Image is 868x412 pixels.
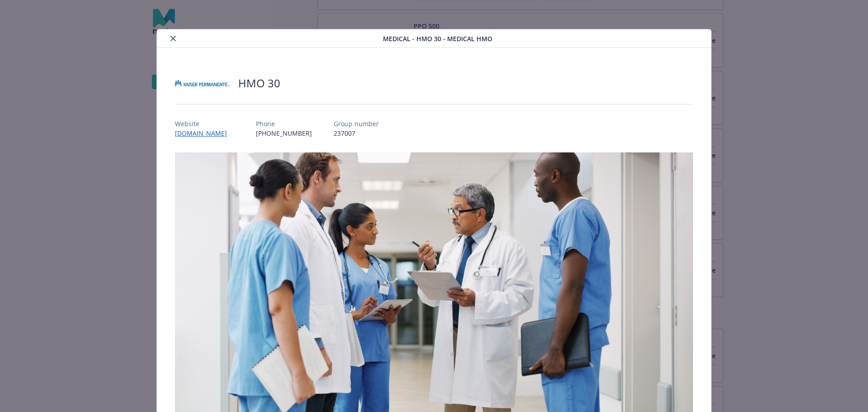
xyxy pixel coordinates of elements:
h2: HMO 30 [238,76,280,91]
p: Group number [334,119,379,128]
span: Medical - HMO 30 - Medical HMO [383,34,492,43]
p: Website [175,119,234,128]
p: 237007 [334,128,379,138]
a: [DOMAIN_NAME] [175,129,234,137]
img: Kaiser Permanente Insurance Company [175,70,229,97]
p: Phone [256,119,312,128]
button: close [168,33,179,44]
p: [PHONE_NUMBER] [256,128,312,138]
